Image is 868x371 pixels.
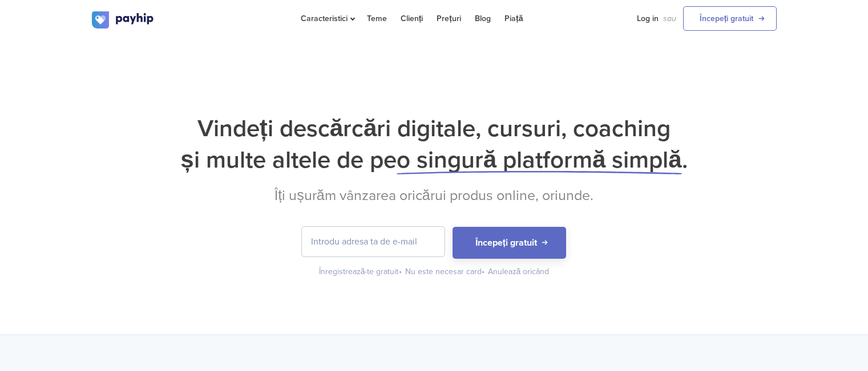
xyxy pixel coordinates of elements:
input: Introdu adresa ta de e-mail [302,227,445,256]
font: Înregistrează-te gratuit [319,267,399,276]
font: • [399,267,402,276]
font: și multe altele de pe [180,145,396,174]
font: Începeți gratuit [700,14,754,23]
font: Nu este necesar card [405,267,482,276]
font: sau [663,14,676,23]
font: Îți ușurăm vânzarea oricărui produs online, oriunde. [274,187,593,204]
font: Log in [637,14,659,23]
button: Începeți gratuit [453,227,566,259]
a: Începeți gratuit [683,6,777,31]
font: Vindeți descărcări digitale, cursuri, coaching [197,114,671,143]
font: Începeți gratuit [475,237,537,248]
font: Teme [367,14,387,23]
font: . [682,145,688,174]
font: Caracteristici [301,14,348,23]
font: Clienți [401,14,423,23]
font: Blog [475,14,491,23]
font: • [482,267,485,276]
font: Piață [504,14,523,23]
font: o singură platformă simplă [397,145,682,174]
font: Prețuri [437,14,461,23]
img: logo.svg [92,11,155,28]
font: Anulează oricând [488,267,550,276]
